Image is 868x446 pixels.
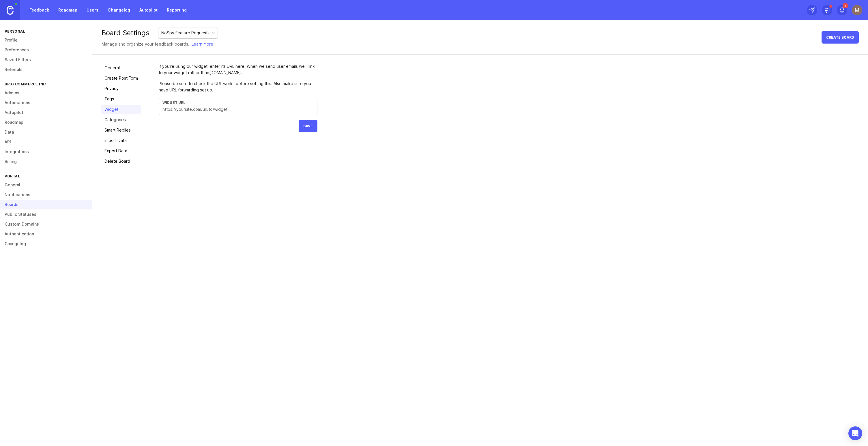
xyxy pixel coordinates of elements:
[101,146,141,155] a: Export Data
[102,29,149,36] div: Board Settings
[102,41,213,47] div: Manage and organize your feedback boards.
[163,5,190,15] a: Reporting
[159,80,317,93] div: Please be sure to check the URL works before setting this. Also make sure you have set up.
[83,5,102,15] a: Users
[101,94,141,104] a: Tags
[101,115,141,124] a: Categories
[852,5,862,15] img: Mauricio André Cinelli
[136,5,161,15] a: Autopilot
[169,87,199,92] a: URL forwarding
[303,124,313,128] span: Save
[55,5,81,15] a: Roadmap
[101,136,141,145] a: Import Data
[7,6,14,15] img: Canny Home
[101,105,141,114] a: Widget
[192,41,213,47] a: Learn more
[843,3,848,8] span: 1
[162,106,314,113] input: https://yoursite.com/url/to/widget
[26,5,53,15] a: Feedback
[104,5,134,15] a: Changelog
[101,63,141,72] a: General
[101,84,141,93] a: Privacy
[822,31,859,44] button: Create Board
[101,125,141,135] a: Smart Replies
[826,35,854,40] span: Create Board
[101,74,141,83] a: Create Post Form
[101,157,141,166] a: Delete Board
[159,63,317,76] div: If you're using our widget, enter its URL here. When we send user emails we'll link to your widge...
[161,30,209,36] div: NoSpy Feature Requests
[848,426,862,440] div: Open Intercom Messenger
[299,120,317,132] button: Save
[162,100,314,105] div: Widget URL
